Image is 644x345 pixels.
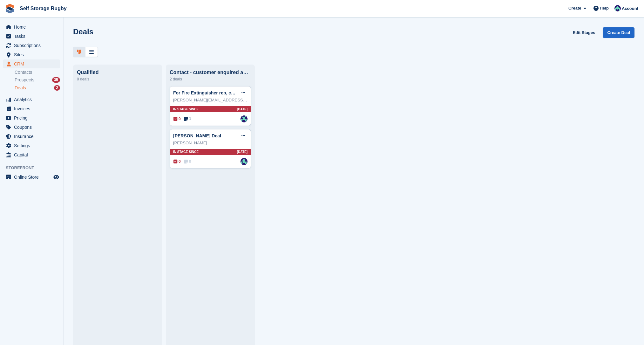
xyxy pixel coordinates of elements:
[237,149,247,154] span: [DATE]
[14,114,52,122] span: Pricing
[77,75,158,83] div: 0 deals
[15,85,26,91] span: Deals
[3,95,60,104] a: menu
[54,85,60,91] div: 2
[170,75,251,83] div: 2 deals
[73,27,93,36] h1: Deals
[241,115,247,122] img: Chris Palmer
[14,23,52,31] span: Home
[14,150,52,159] span: Capital
[3,59,60,68] a: menu
[614,5,621,11] img: Chris Palmer
[15,77,34,83] span: Prospects
[3,173,60,182] a: menu
[173,97,247,103] div: [PERSON_NAME][EMAIL_ADDRESS][DOMAIN_NAME]
[600,5,609,11] span: Help
[14,50,52,59] span: Sites
[15,77,60,83] a: Prospects 35
[14,95,52,104] span: Analytics
[184,159,191,164] span: 0
[622,5,638,12] span: Account
[173,116,181,122] span: 0
[173,90,299,95] a: For Fire Extinguisher rep, contact if a 5ft becomes available
[3,114,60,122] a: menu
[3,32,60,41] a: menu
[3,132,60,141] a: menu
[3,41,60,50] a: menu
[14,104,52,113] span: Invoices
[77,70,158,75] div: Qualified
[3,150,60,159] a: menu
[3,104,60,113] a: menu
[173,140,247,146] div: [PERSON_NAME]
[173,149,199,154] span: In stage since
[15,69,60,75] a: Contacts
[184,116,191,122] span: 1
[14,173,52,182] span: Online Store
[173,107,199,112] span: In stage since
[170,70,251,75] div: Contact - customer enquired about sold out unit
[5,4,15,13] img: stora-icon-8386f47178a22dfd0bd8f6a31ec36ba5ce8667c1dd55bd0f319d3a0aa187defe.svg
[568,5,581,11] span: Create
[14,141,52,150] span: Settings
[6,165,63,171] span: Storefront
[3,50,60,59] a: menu
[52,173,60,181] a: Preview store
[14,32,52,41] span: Tasks
[173,159,181,164] span: 0
[14,132,52,141] span: Insurance
[15,85,60,91] a: Deals 2
[52,77,60,83] div: 35
[3,141,60,150] a: menu
[570,27,598,38] a: Edit Stages
[14,123,52,132] span: Coupons
[3,123,60,132] a: menu
[3,23,60,31] a: menu
[173,133,221,138] a: [PERSON_NAME] Deal
[237,107,247,112] span: [DATE]
[17,3,69,14] a: Self Storage Rugby
[603,27,634,38] a: Create Deal
[14,59,52,68] span: CRM
[241,158,247,165] a: Chris Palmer
[14,41,52,50] span: Subscriptions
